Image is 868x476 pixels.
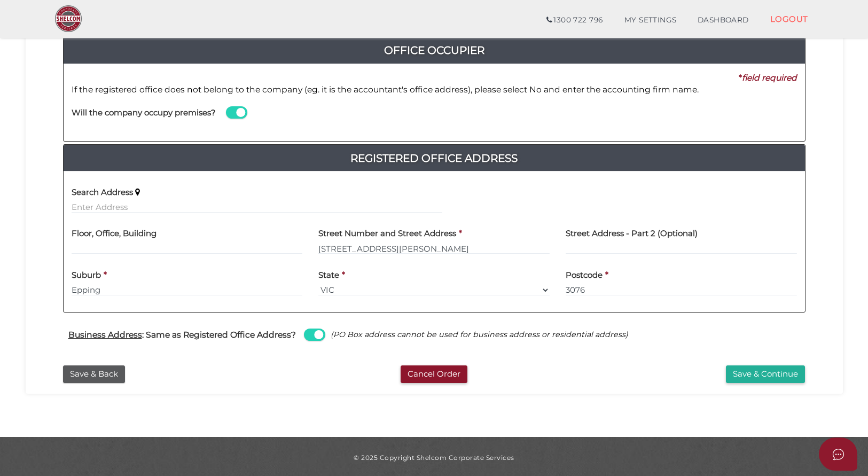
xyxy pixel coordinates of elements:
[566,229,698,238] h4: Street Address - Part 2 (Optional)
[726,365,805,383] button: Save & Continue
[318,271,339,280] h4: State
[68,330,142,340] u: Business Address
[64,150,805,167] a: Registered Office Address
[687,10,760,31] a: DASHBOARD
[566,284,797,296] input: Postcode must be exactly 4 digits
[34,453,835,462] div: © 2025 Copyright Shelcom Corporate Services
[318,243,550,254] input: Enter Address
[536,10,613,31] a: 1300 722 796
[566,271,603,280] h4: Postcode
[760,8,819,30] a: LOGOUT
[72,229,157,238] h4: Floor, Office, Building
[318,229,456,238] h4: Street Number and Street Address
[72,188,133,197] h4: Search Address
[72,108,216,118] h4: Will the company occupy premises?
[72,84,797,96] p: If the registered office does not belong to the company (eg. it is the accountant's office addres...
[135,188,140,197] i: Keep typing in your address(including suburb) until it appears
[401,365,467,383] button: Cancel Order
[72,271,101,280] h4: Suburb
[742,73,797,83] i: field required
[68,330,296,339] h4: : Same as Registered Office Address?
[614,10,687,31] a: MY SETTINGS
[819,438,857,471] button: Open asap
[63,365,125,383] button: Save & Back
[72,201,442,213] input: Enter Address
[331,330,628,339] i: (PO Box address cannot be used for business address or residential address)
[64,42,805,59] h4: Office Occupier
